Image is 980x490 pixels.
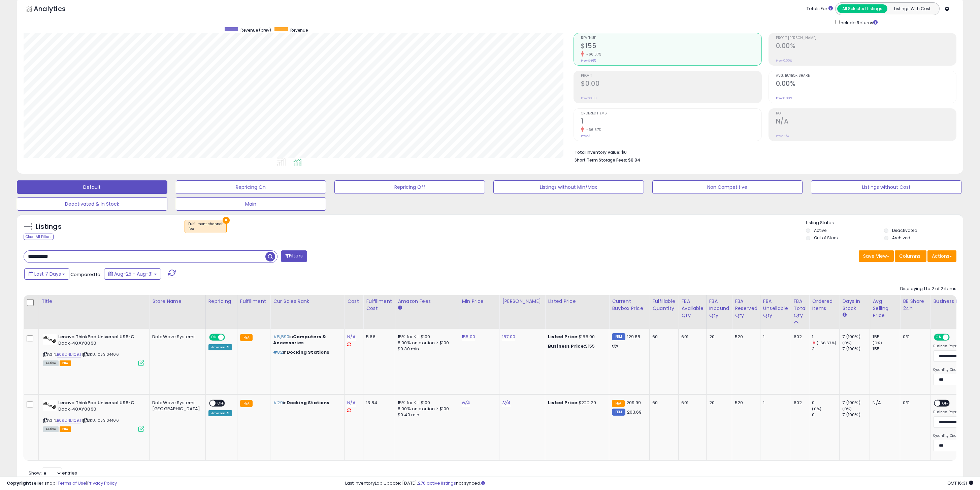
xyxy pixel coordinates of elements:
[60,426,71,432] span: FBA
[82,352,119,357] span: | SKU: 1053104406
[347,298,360,305] div: Cost
[812,334,839,340] div: 1
[58,334,140,348] b: Lenovo ThinkPad Universal USB-C Dock-40AY0090
[811,180,961,194] button: Listings without Cost
[34,271,61,277] span: Last 7 Days
[104,268,161,280] button: Aug-25 - Aug-31
[709,400,727,406] div: 20
[216,400,226,406] span: OFF
[43,334,57,345] img: 31rSOobJGTL._SL40_.jpg
[548,343,585,349] b: Business Price:
[548,399,579,406] b: Listed Price:
[892,235,910,241] label: Archived
[575,148,951,156] li: $0
[462,334,475,340] a: 155.00
[837,4,887,13] button: All Selected Listings
[36,222,62,232] h5: Listings
[240,334,253,341] small: FBA
[188,226,223,231] div: fba
[7,480,117,487] div: seller snap | |
[152,334,200,340] div: DataWave Systems
[776,96,792,100] small: Prev: 0.00%
[581,42,761,51] h2: $155
[842,340,852,346] small: (0%)
[652,298,676,312] div: Fulfillable Quantity
[152,298,203,305] div: Store Name
[208,410,232,416] div: Amazon AI
[398,412,454,418] div: $0.40 min
[895,250,926,262] button: Columns
[502,399,510,406] a: N/A
[223,217,230,224] button: ×
[776,80,956,89] h2: 0.00%
[842,400,870,406] div: 7 (100%)
[626,399,641,406] span: 209.99
[24,268,69,280] button: Last 7 Days
[548,334,604,340] div: $155.00
[581,36,761,40] span: Revenue
[114,271,153,277] span: Aug-25 - Aug-31
[287,349,329,355] span: Docking Stations
[366,400,390,406] div: 13.84
[899,253,920,259] span: Columns
[581,96,597,100] small: Prev: $0.00
[947,480,973,486] span: 2025-09-8 16:31 GMT
[776,59,792,63] small: Prev: 0.00%
[345,480,974,487] div: Last InventoryLab Update: [DATE], not synced.
[176,180,326,194] button: Repricing On
[873,400,895,406] div: N/A
[87,480,117,486] a: Privacy Policy
[763,400,786,406] div: 1
[628,157,640,163] span: $8.84
[273,400,339,406] p: in
[581,117,761,127] h2: 1
[859,250,894,262] button: Save View
[681,400,701,406] div: 601
[709,298,729,319] div: FBA inbound Qty
[842,346,870,352] div: 7 (100%)
[776,134,789,138] small: Prev: N/A
[493,180,644,194] button: Listings without Min/Max
[873,340,882,346] small: (0%)
[41,298,146,305] div: Title
[347,399,355,406] a: N/A
[612,400,624,407] small: FBA
[82,418,119,423] span: | SKU: 1053104406
[548,334,579,340] b: Listed Price:
[43,426,59,432] span: All listings currently available for purchase on Amazon
[224,335,234,340] span: OFF
[34,4,79,15] h5: Analytics
[794,334,804,340] div: 602
[462,399,470,406] a: N/A
[581,59,596,63] small: Prev: $465
[581,74,761,78] span: Profit
[24,234,54,240] div: Clear All Filters
[892,228,917,233] label: Deactivated
[652,400,673,406] div: 60
[188,221,223,232] span: Fulfillment channel :
[273,349,339,355] p: in
[900,286,956,292] div: Displaying 1 to 2 of 2 items
[887,4,937,13] button: Listings With Cost
[842,312,846,318] small: Days In Stock.
[794,298,807,319] div: FBA Total Qty
[176,197,326,211] button: Main
[502,298,542,305] div: [PERSON_NAME]
[842,298,867,312] div: Days In Stock
[627,409,642,415] span: 203.69
[462,298,496,305] div: Min Price
[273,334,326,346] span: Computers & Accessories
[273,334,339,346] p: in
[830,19,886,26] div: Include Returns
[57,352,81,357] a: B09DNL4C9J
[627,334,641,340] span: 129.88
[398,400,454,406] div: 15% for <= $100
[57,418,81,423] a: B09DNL4C9J
[812,412,839,418] div: 0
[398,298,456,305] div: Amazon Fees
[776,117,956,127] h2: N/A
[60,360,71,366] span: FBA
[812,346,839,352] div: 3
[502,334,515,340] a: 187.00
[807,6,833,12] div: Totals For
